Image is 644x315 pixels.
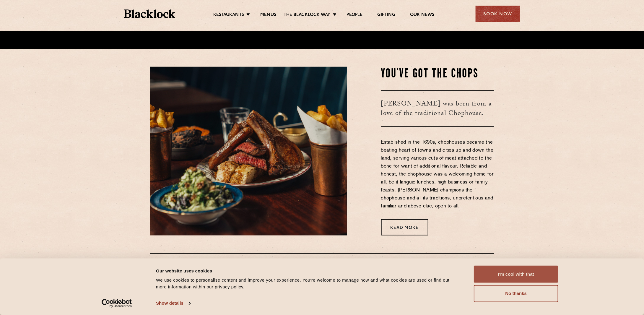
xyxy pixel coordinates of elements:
a: Our News [410,12,435,19]
a: Show details [156,299,190,308]
a: Menus [260,12,276,19]
button: I'm cool with that [474,266,558,283]
div: We use cookies to personalise content and improve your experience. You're welcome to manage how a... [156,277,461,291]
h2: You've Got The Chops [381,67,494,82]
a: Usercentrics Cookiebot - opens in a new window [91,299,143,308]
a: Restaurants [213,12,244,19]
a: Read More [381,219,428,236]
a: The Blacklock Way [284,12,330,19]
div: Our website uses cookies [156,267,461,274]
p: Established in the 1690s, chophouses became the beating heart of towns and cities up and down the... [381,139,494,210]
img: May25-Blacklock-AllIn-00417-scaled-e1752246198448.jpg [150,67,347,236]
img: BL_Textured_Logo-footer-cropped.svg [124,9,175,18]
div: Book Now [476,6,520,22]
a: People [347,12,363,19]
a: Gifting [378,12,395,19]
h3: [PERSON_NAME] was born from a love of the traditional Chophouse. [381,90,494,127]
button: No thanks [474,285,558,302]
